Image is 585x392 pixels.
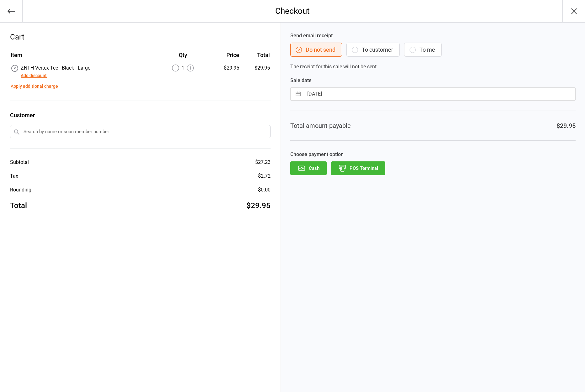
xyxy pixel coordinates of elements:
th: Qty [157,51,209,64]
div: Total amount payable [290,121,351,130]
input: Search by name or scan member number [10,125,271,138]
div: Rounding [10,186,31,194]
button: Do not send [290,43,342,57]
button: Cash [290,161,327,175]
div: $29.95 [246,200,271,211]
div: Price [209,51,239,59]
th: Item [11,51,156,64]
label: Choose payment option [290,151,576,158]
label: Customer [10,111,271,119]
div: $0.00 [258,186,271,194]
div: $29.95 [209,64,239,72]
div: Cart [10,31,271,43]
label: Sale date [290,77,576,84]
td: $29.95 [242,64,270,79]
button: POS Terminal [331,161,385,175]
div: 1 [157,64,209,72]
button: To customer [346,43,400,57]
button: Add discount [21,72,47,79]
span: ZNTH Vertex Tee - Black - Large [21,65,90,71]
button: To me [404,43,442,57]
div: $29.95 [556,121,576,130]
div: Subtotal [10,159,29,166]
th: Total [242,51,270,64]
div: $2.72 [258,172,271,180]
button: Apply additional charge [11,83,58,90]
div: Tax [10,172,18,180]
div: $27.23 [255,159,271,166]
div: Total [10,200,27,211]
label: Send email receipt [290,32,576,39]
div: The receipt for this sale will not be sent [290,32,576,71]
